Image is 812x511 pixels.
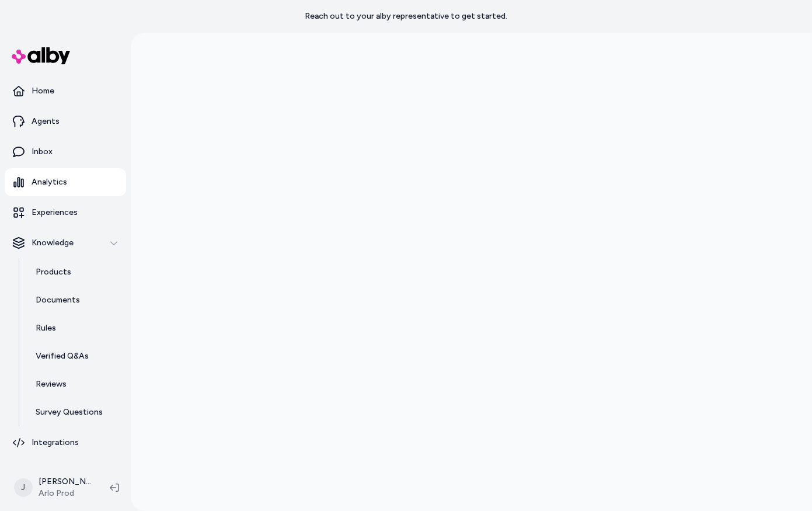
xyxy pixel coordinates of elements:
[32,237,74,249] p: Knowledge
[12,47,70,64] img: alby Logo
[24,398,126,426] a: Survey Questions
[5,168,126,196] a: Analytics
[5,77,126,105] a: Home
[39,476,91,488] p: [PERSON_NAME]
[5,107,126,135] a: Agents
[14,478,33,497] span: J
[5,199,126,227] a: Experiences
[5,429,126,457] a: Integrations
[32,146,53,158] p: Inbox
[24,370,126,398] a: Reviews
[32,207,78,218] p: Experiences
[5,229,126,257] button: Knowledge
[36,322,56,334] p: Rules
[32,176,67,188] p: Analytics
[36,350,89,362] p: Verified Q&As
[24,286,126,314] a: Documents
[5,138,126,166] a: Inbox
[24,258,126,286] a: Products
[24,342,126,370] a: Verified Q&As
[24,314,126,342] a: Rules
[36,406,103,418] p: Survey Questions
[7,469,100,506] button: J[PERSON_NAME]Arlo Prod
[36,294,80,306] p: Documents
[32,116,60,127] p: Agents
[305,11,507,22] p: Reach out to your alby representative to get started.
[36,266,71,278] p: Products
[36,378,67,390] p: Reviews
[39,488,91,499] span: Arlo Prod
[32,437,79,449] p: Integrations
[32,85,54,97] p: Home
